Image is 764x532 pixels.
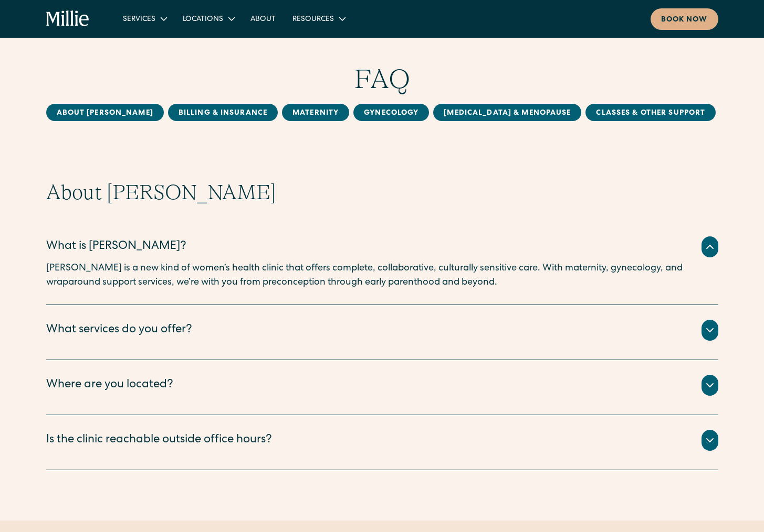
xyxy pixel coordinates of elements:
[661,15,708,26] div: Book now
[242,10,284,27] a: About
[46,262,718,290] p: [PERSON_NAME] is a new kind of women’s health clinic that offers complete, collaborative, cultura...
[46,377,173,394] div: Where are you located?
[46,180,718,205] h2: About [PERSON_NAME]
[46,322,192,339] div: What services do you offer?
[174,10,242,27] div: Locations
[284,10,353,27] div: Resources
[46,432,272,449] div: Is the clinic reachable outside office hours?
[353,104,429,121] a: Gynecology
[433,104,581,121] a: [MEDICAL_DATA] & Menopause
[292,14,334,25] div: Resources
[123,14,155,25] div: Services
[585,104,716,121] a: Classes & Other Support
[651,8,718,30] a: Book now
[282,104,349,121] a: MAternity
[46,238,186,256] div: What is [PERSON_NAME]?
[46,10,90,27] a: home
[46,63,718,95] h1: FAQ
[114,10,174,27] div: Services
[183,14,223,25] div: Locations
[46,104,164,121] a: About [PERSON_NAME]
[168,104,278,121] a: Billing & Insurance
